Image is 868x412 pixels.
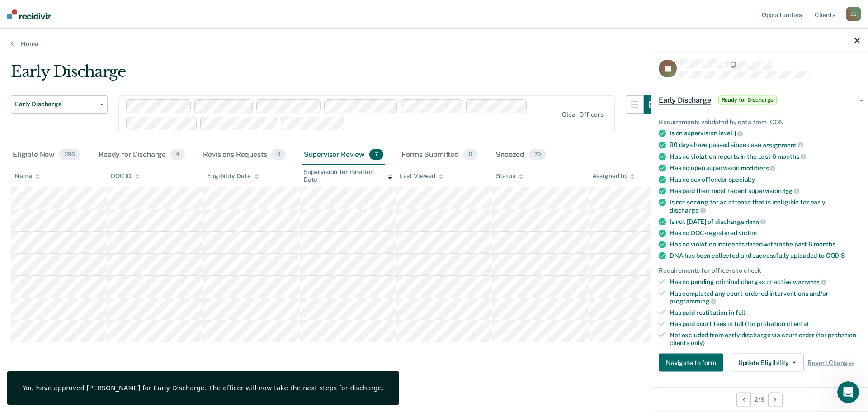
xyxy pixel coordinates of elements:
div: Clear officers [562,111,604,118]
div: Is not serving for an offense that is ineligible for early [670,199,860,214]
div: Early Discharge [11,62,662,88]
div: Snoozed [494,145,548,165]
dt: Supervision [659,386,860,394]
div: Ready for Discharge [97,145,187,165]
span: CODIS [826,252,845,259]
span: Early Discharge [15,100,96,108]
span: months [778,153,806,160]
span: Early Discharge [659,95,711,104]
img: Recidiviz [7,9,51,19]
div: Has paid restitution in [670,309,860,317]
div: 2 / 9 [651,387,868,411]
div: Status [496,172,524,180]
span: 1 [734,130,743,137]
span: fee [783,187,799,194]
div: Has no violation reports in the past 6 [670,152,860,161]
span: only) [691,339,705,346]
span: assignment [763,141,803,148]
span: discharge [670,207,706,214]
button: Navigate to form [659,354,723,372]
div: Revisions Requests [201,145,287,165]
div: Has no open supervision [670,164,860,172]
div: DOC ID [111,172,140,180]
span: 4 [170,149,185,161]
div: Requirements validated by data from ICON [659,118,860,126]
div: 90 days have passed since case [670,141,860,149]
span: programming [670,298,716,305]
span: victim [739,229,757,237]
button: Next Opportunity [768,392,783,407]
div: Has completed any court-ordered interventions and/or [670,289,860,305]
div: D B [846,7,861,21]
div: You have approved [PERSON_NAME] for Early Discharge. The officer will now take the next steps for... [23,384,384,392]
div: Last Viewed [400,172,443,180]
div: Eligibility Date [207,172,259,180]
span: warrants [793,279,826,286]
iframe: Intercom live chat [837,381,859,403]
div: DNA has been collected and successfully uploaded to [670,252,860,260]
span: Revert Changes [807,359,854,367]
span: months [814,241,835,248]
span: 0 [463,149,477,161]
div: Requirements for officers to check [659,267,860,275]
div: Has no violation incidents dated within the past 6 [670,241,860,248]
div: Has paid court fees in full (for probation [670,320,860,328]
div: Has no pending criminal charges or active [670,278,860,286]
button: Previous Opportunity [736,392,751,407]
div: Supervisor Review [302,145,386,165]
a: Home [11,40,857,48]
div: Not excluded from early discharge via court order (for probation clients [670,331,860,346]
span: date [745,218,765,225]
div: Has no sex offender [670,175,860,183]
span: clients) [787,320,808,327]
div: Name [14,172,40,180]
span: 7 [369,149,383,161]
div: Eligible Now [11,145,82,165]
span: 70 [529,149,546,161]
div: Has no DOC-registered [670,229,860,237]
span: 296 [59,149,80,161]
span: full [736,309,745,316]
div: Supervision Termination Date [303,168,392,184]
div: Early DischargeReady for Discharge [651,85,868,114]
span: 0 [271,149,285,161]
span: modifiers [741,165,776,172]
span: Ready for Discharge [718,95,777,104]
a: Navigate to form link [659,354,727,372]
div: Is on supervision level [670,129,860,137]
div: Is not [DATE] of discharge [670,218,860,226]
span: specialty [729,175,755,183]
div: Has paid their most recent supervision [670,187,860,195]
button: Update Eligibility [731,354,804,372]
div: Assigned to [592,172,635,180]
div: Forms Submitted [400,145,479,165]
